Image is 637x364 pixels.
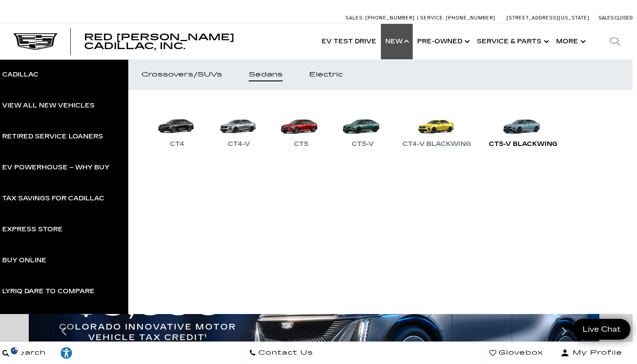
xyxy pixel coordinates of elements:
[2,165,109,171] div: EV Powerhouse – Why Buy
[398,139,476,149] div: CT4-V Blackwing
[256,347,313,359] span: Contact Us
[309,72,343,78] div: Electric
[345,15,364,21] span: Sales:
[84,32,234,51] span: Red [PERSON_NAME] Cadillac, Inc.
[242,342,320,364] a: Contact Us
[9,347,46,359] span: Search
[573,319,630,340] a: Live Chat
[55,318,73,345] div: Previous
[13,33,58,50] img: Cadillac Dark Logo with Cadillac White Text
[289,139,313,149] div: CT5
[599,15,614,21] span: Sales:
[597,24,633,59] div: Search
[296,59,356,90] a: Electric
[555,318,573,345] div: Next
[507,15,590,21] a: [STREET_ADDRESS][US_STATE]
[347,139,378,149] div: CT5-V
[235,59,296,90] a: Sedans
[165,139,189,149] div: CT4
[381,24,413,59] a: New
[150,103,203,149] a: CT4
[336,103,389,149] a: CT5-V
[223,139,254,149] div: CT4-V
[2,195,104,202] div: Tax Savings for Cadillac
[2,134,103,140] div: Retired Service Loaners
[420,15,445,21] span: Service:
[212,103,265,149] a: CT4-V
[446,15,495,21] span: [PHONE_NUMBER]
[552,24,588,59] button: More
[550,342,633,364] button: Open user profile menu
[2,103,95,109] div: View All New Vehicles
[2,288,95,295] div: LYRIQ Dare to Compare
[417,15,498,20] a: Service: [PHONE_NUMBER]
[569,347,622,359] span: My Profile
[249,72,283,78] div: Sedans
[4,346,25,355] section: Click to Open Cookie Consent Modal
[496,347,543,359] span: Glovebox
[2,257,46,264] div: Buy Online
[472,24,552,59] a: Service & Parts
[274,103,327,149] a: CT5
[2,226,63,233] div: Express Store
[53,342,80,364] a: Explore your accessibility options
[413,24,472,59] a: Pre-Owned
[128,59,235,90] a: Crossovers/SUVs
[484,103,562,149] a: CT5-V Blackwing
[84,33,308,50] a: Red [PERSON_NAME] Cadillac, Inc.
[365,15,415,21] span: [PHONE_NUMBER]
[482,342,550,364] a: Glovebox
[142,72,222,78] div: Crossovers/SUVs
[2,72,38,78] div: Cadillac
[317,24,381,59] a: EV Test Drive
[578,324,625,334] span: Live Chat
[53,346,80,360] div: Explore your accessibility options
[345,15,417,20] a: Sales: [PHONE_NUMBER]
[4,346,25,355] img: Opt-Out Icon
[398,103,476,149] a: CT4-V Blackwing
[614,15,633,21] span: Closed
[484,139,562,149] div: CT5-V Blackwing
